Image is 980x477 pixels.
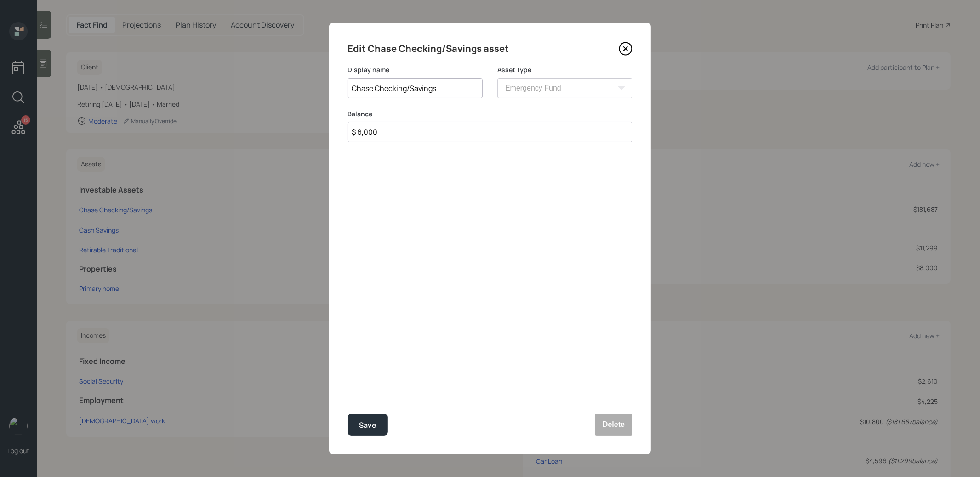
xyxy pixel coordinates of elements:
button: Delete [595,414,632,436]
div: Save [359,419,376,432]
h4: Edit Chase Checking/Savings asset [348,41,509,56]
button: Save [348,414,388,436]
label: Asset Type [497,65,632,74]
label: Display name [348,65,483,74]
label: Balance [348,109,632,119]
